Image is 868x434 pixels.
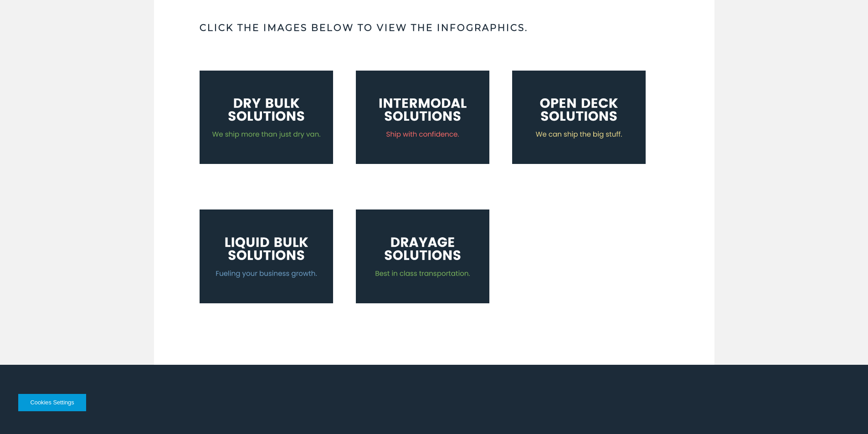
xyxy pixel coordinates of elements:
img: Drayage Solutions: Best in class transportation. Click to open infographic [356,209,489,303]
h3: Click the images below to view the infographics. [200,21,669,34]
img: Open Deck Solutions: We can ship the big stuff. Click to open infographic [512,71,646,164]
iframe: Chat Widget [822,390,868,434]
img: Liquid Bulk Solutions: Fueling your business growth. Click to open infographic [200,209,333,303]
button: Cookies Settings [18,394,86,411]
img: Dry Bulk Solutions: We ship more than just dry van. Click to open infographic [200,71,333,164]
img: Intermodal Solutions: Ship with confidence. Click to open infographic [356,71,489,164]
